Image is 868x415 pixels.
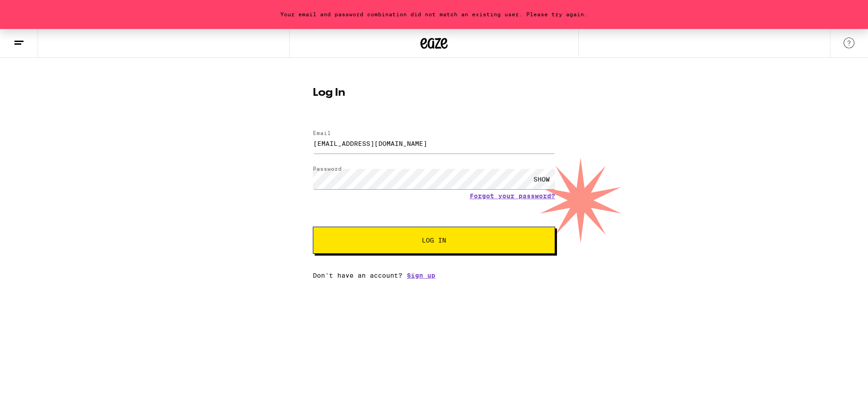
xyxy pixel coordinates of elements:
[313,130,331,136] label: Email
[313,166,342,172] label: Password
[422,237,446,243] span: Log In
[470,192,555,200] a: Forgot your password?
[407,272,435,279] a: Sign up
[313,227,555,254] button: Log In
[528,169,555,189] div: SHOW
[313,88,555,98] h1: Log In
[5,6,65,14] span: Hi. Need any help?
[313,133,555,154] input: Email
[313,272,555,279] div: Don't have an account?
